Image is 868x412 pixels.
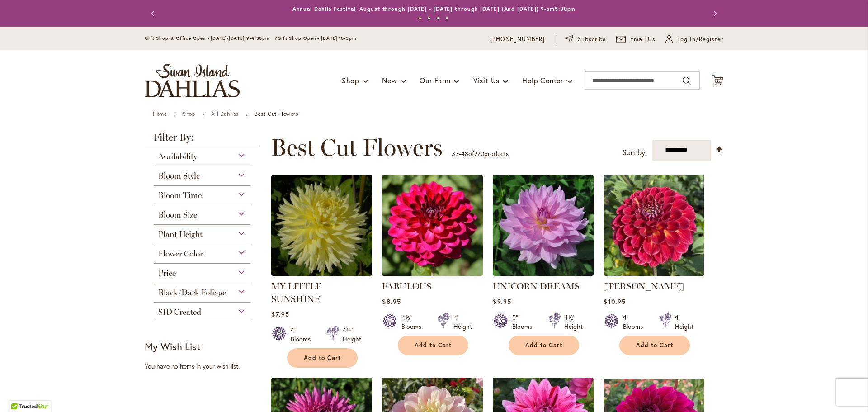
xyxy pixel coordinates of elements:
span: Visit Us [473,76,500,85]
span: Shop [342,76,359,85]
span: Price [158,268,176,278]
div: 4½' Height [343,326,361,344]
a: store logo [145,64,240,97]
a: FABULOUS [382,269,483,278]
div: 4' Height [675,313,693,331]
strong: Filter By: [145,133,259,147]
button: Add to Cart [509,336,579,355]
span: Log In/Register [677,35,723,44]
span: Bloom Style [158,171,200,181]
button: 1 of 4 [418,17,421,20]
a: MY LITTLE SUNSHINE [271,269,372,278]
a: Email Us [616,35,656,44]
p: - of products [452,147,509,161]
img: UNICORN DREAMS [493,175,594,276]
span: Subscribe [578,35,606,44]
button: 3 of 4 [436,17,439,20]
span: Add to Cart [525,341,562,349]
a: FABULOUS [382,281,431,292]
button: 4 of 4 [445,17,448,20]
strong: Best Cut Flowers [255,110,298,117]
span: Flower Color [158,249,203,259]
img: MY LITTLE SUNSHINE [271,175,372,276]
span: Email Us [630,35,656,44]
a: All Dahlias [211,110,239,117]
span: 33 [452,149,459,158]
span: Add to Cart [304,354,341,362]
span: Bloom Time [158,190,202,200]
span: 48 [461,149,468,158]
div: 4½" Blooms [401,313,427,331]
a: Home [153,110,167,117]
button: Add to Cart [398,336,468,355]
button: Previous [145,5,163,23]
div: 4' Height [453,313,472,331]
span: $8.95 [382,297,401,306]
span: Black/Dark Foliage [158,288,226,298]
div: 5" Blooms [512,313,538,331]
a: UNICORN DREAMS [493,281,580,292]
a: MY LITTLE SUNSHINE [271,281,321,304]
a: Shop [183,110,195,117]
span: Add to Cart [636,341,673,349]
button: Add to Cart [619,336,690,355]
span: Bloom Size [158,210,197,220]
div: 4½' Height [564,313,583,331]
a: UNICORN DREAMS [493,269,594,278]
img: FABULOUS [382,175,483,276]
a: Log In/Register [665,35,723,44]
span: SID Created [158,307,201,317]
div: You have no items in your wish list. [145,362,265,371]
span: 270 [474,149,484,158]
span: Add to Cart [415,341,452,349]
span: Gift Shop & Office Open - [DATE]-[DATE] 9-4:30pm / [145,35,278,41]
span: Best Cut Flowers [271,134,443,161]
button: Add to Cart [287,348,358,368]
div: 4" Blooms [291,326,316,344]
a: Annual Dahlia Festival, August through [DATE] - [DATE] through [DATE] (And [DATE]) 9-am5:30pm [292,5,576,12]
strong: My Wish List [145,340,200,353]
a: Matty Boo [604,269,704,278]
span: $9.95 [493,297,511,306]
img: Matty Boo [604,175,704,276]
div: 4" Blooms [623,313,648,331]
span: Help Center [522,76,563,85]
span: Availability [158,152,197,161]
label: Sort by: [623,144,647,161]
button: Next [705,5,723,23]
a: [PHONE_NUMBER] [490,35,545,44]
a: Subscribe [565,35,606,44]
span: Plant Height [158,229,203,239]
span: $7.95 [271,310,289,318]
span: $10.95 [604,297,625,306]
a: [PERSON_NAME] [604,281,684,292]
span: Our Farm [420,76,450,85]
span: Gift Shop Open - [DATE] 10-3pm [278,35,356,41]
span: New [382,76,397,85]
button: 2 of 4 [427,17,430,20]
